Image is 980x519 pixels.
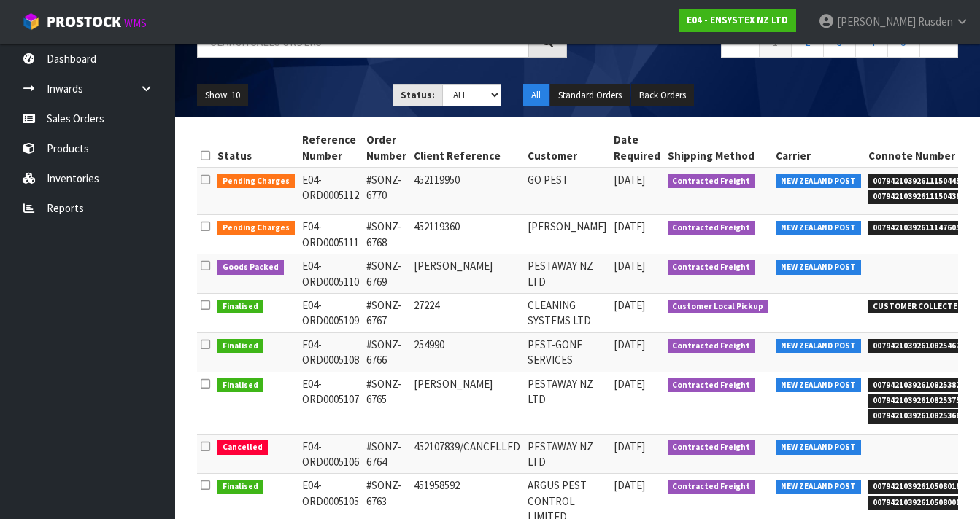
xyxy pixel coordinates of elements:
span: Finalised [217,480,263,494]
span: NEW ZEALAND POST [776,378,861,393]
span: Finalised [217,339,263,354]
th: Carrier [772,128,865,168]
td: E04-ORD0005106 [298,434,363,474]
strong: E04 - ENSYSTEX NZ LTD [687,14,788,26]
span: Contracted Freight [668,480,756,494]
td: E04-ORD0005108 [298,332,363,372]
span: 00794210392610825375 [868,394,966,408]
td: #SONZ-6768 [363,215,410,254]
td: 27224 [410,294,524,333]
td: E04-ORD0005107 [298,372,363,434]
span: [PERSON_NAME] [837,15,916,28]
th: Shipping Method [664,128,773,168]
span: Contracted Freight [668,174,756,189]
span: 00794210392611147605 [868,221,966,235]
span: NEW ZEALAND POST [776,339,861,354]
span: [DATE] [614,440,645,453]
span: Contracted Freight [668,260,756,275]
span: 00794210392610508018 [868,480,966,494]
td: E04-ORD0005110 [298,254,363,294]
td: [PERSON_NAME] [410,254,524,294]
th: Date Required [610,128,664,168]
span: Contracted Freight [668,221,756,235]
td: #SONZ-6765 [363,372,410,434]
td: #SONZ-6766 [363,332,410,372]
th: Client Reference [410,128,524,168]
td: #SONZ-6769 [363,254,410,294]
td: E04-ORD0005112 [298,168,363,215]
td: 452107839/CANCELLED [410,434,524,474]
td: #SONZ-6764 [363,434,410,474]
th: Customer [524,128,610,168]
span: Rusden [918,15,953,28]
td: PEST-GONE SERVICES [524,332,610,372]
span: Pending Charges [217,221,295,235]
td: 254990 [410,332,524,372]
td: PESTAWAY NZ LTD [524,434,610,474]
span: [DATE] [614,337,645,351]
td: 452119360 [410,215,524,254]
th: Reference Number [298,128,363,168]
button: Standard Orders [550,84,630,107]
td: PESTAWAY NZ LTD [524,254,610,294]
td: #SONZ-6770 [363,168,410,215]
span: NEW ZEALAND POST [776,221,861,235]
span: [DATE] [614,219,645,233]
th: Order Number [363,128,410,168]
img: cube-alt.png [22,12,40,31]
span: Finalised [217,300,263,314]
span: [DATE] [614,259,645,273]
span: 00794210392610508001 [868,496,966,510]
span: Cancelled [217,440,268,455]
span: Contracted Freight [668,440,756,455]
td: PESTAWAY NZ LTD [524,372,610,434]
span: Customer Local Pickup [668,300,769,314]
td: [PERSON_NAME] [524,215,610,254]
span: [DATE] [614,377,645,391]
span: 00794210392611150438 [868,190,966,204]
span: 00794210392610825368 [868,409,966,424]
button: All [523,84,549,107]
span: 00794210392611150445 [868,174,966,189]
span: NEW ZEALAND POST [776,260,861,275]
span: NEW ZEALAND POST [776,440,861,455]
span: [DATE] [614,298,645,312]
span: Contracted Freight [668,339,756,354]
td: #SONZ-6767 [363,294,410,333]
span: Pending Charges [217,174,295,189]
span: CUSTOMER COLLECTED [868,300,968,314]
span: [DATE] [614,478,645,492]
strong: Status: [401,89,435,101]
span: NEW ZEALAND POST [776,174,861,189]
span: Finalised [217,378,263,393]
span: 00794210392610825382 [868,378,966,393]
span: NEW ZEALAND POST [776,480,861,494]
td: CLEANING SYSTEMS LTD [524,294,610,333]
td: E04-ORD0005111 [298,215,363,254]
th: Status [214,128,298,168]
span: Contracted Freight [668,378,756,393]
button: Show: 10 [197,84,248,107]
span: [DATE] [614,173,645,187]
th: Connote Number [865,128,972,168]
span: 00794210392610825467 [868,339,966,354]
td: [PERSON_NAME] [410,372,524,434]
button: Back Orders [631,84,694,107]
span: ProStock [47,12,121,31]
td: E04-ORD0005109 [298,294,363,333]
span: Goods Packed [217,260,284,275]
td: GO PEST [524,168,610,215]
td: 452119950 [410,168,524,215]
small: WMS [124,16,147,30]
